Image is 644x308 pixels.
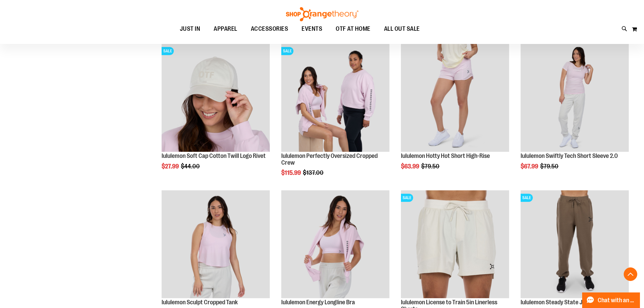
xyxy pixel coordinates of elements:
img: OTF lululemon Soft Cap Cotton Twill Logo Rivet Khaki [162,44,270,152]
span: ACCESSORIES [251,21,288,37]
span: $63.99 [401,163,420,170]
span: $137.00 [303,169,325,176]
img: lululemon Swiftly Tech Short Sleeve 2.0 [521,44,629,152]
a: lululemon Hotty Hot Short High-Rise [401,44,509,153]
a: lululemon Steady State Jogger [521,299,597,306]
span: Chat with an Expert [598,297,636,304]
img: lululemon Steady State Jogger [521,190,629,299]
div: product [398,40,512,187]
div: product [517,40,632,187]
a: lululemon Sculpt Cropped Tank [162,299,238,306]
img: lululemon Sculpt Cropped Tank [162,190,270,299]
span: $115.99 [281,169,302,176]
img: lululemon Perfectly Oversized Cropped Crew [281,44,389,152]
a: lululemon Perfectly Oversized Cropped Crew [281,152,378,166]
a: lululemon Steady State JoggerSALE [521,190,629,300]
a: lululemon License to Train 5in Linerless ShortsSALE [401,190,509,300]
button: Chat with an Expert [582,292,640,308]
span: OTF AT HOME [336,21,371,37]
a: OTF lululemon Soft Cap Cotton Twill Logo Rivet KhakiSALE [162,44,270,153]
a: lululemon Sculpt Cropped Tank [162,190,270,300]
span: ALL OUT SALE [384,21,420,37]
span: $79.50 [540,163,559,170]
span: $27.99 [162,163,180,170]
span: EVENTS [302,21,322,37]
a: lululemon Soft Cap Cotton Twill Logo Rivet [162,152,266,159]
img: Shop Orangetheory [285,7,359,21]
img: lululemon License to Train 5in Linerless Shorts [401,190,509,299]
span: SALE [401,194,413,202]
a: lululemon Swiftly Tech Short Sleeve 2.0 [521,152,618,159]
a: lululemon Hotty Hot Short High-Rise [401,152,490,159]
span: $44.00 [181,163,201,170]
div: product [158,40,273,187]
span: $79.50 [421,163,440,170]
span: $67.99 [521,163,539,170]
a: lululemon Perfectly Oversized Cropped CrewSALE [281,44,389,153]
a: lululemon Energy Longline Bra [281,299,355,306]
div: product [278,40,393,193]
span: SALE [281,47,293,55]
span: APPAREL [214,21,237,37]
span: JUST IN [180,21,200,37]
span: SALE [162,47,174,55]
button: Back To Top [624,267,637,281]
a: lululemon Swiftly Tech Short Sleeve 2.0 [521,44,629,153]
img: lululemon Hotty Hot Short High-Rise [401,44,509,152]
span: SALE [521,194,533,202]
a: lululemon Energy Longline Bra [281,190,389,300]
img: lululemon Energy Longline Bra [281,190,389,299]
